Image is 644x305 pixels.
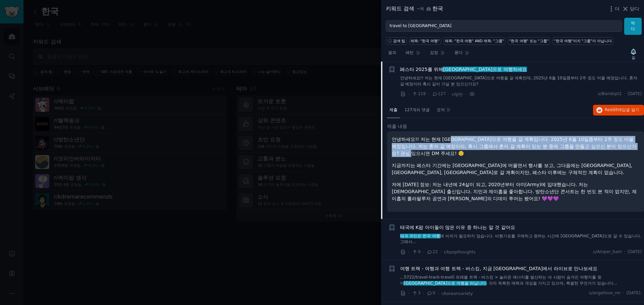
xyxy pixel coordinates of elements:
[400,76,637,86] font: 안녕하세요!! 저는 현재 [GEOGRAPHIC_DATA]으로 여행을 갈 계획인데, 2025년 6월 10일쯤부터 2주 정도 머물 예정입니다. 혼자 갈 예정이라 혹시 같이 가실 ...
[386,37,407,45] button: 검색 팁
[465,91,467,97] font: ·
[400,66,527,73] a: 페스타 2025를 위해[GEOGRAPHIC_DATA]으로 여행하세요
[400,265,598,272] a: 여행 트랙 - 여행과 여행 트랙 - 버스킹, 지금 [GEOGRAPHIC_DATA]에서 라이브로 만나보세요
[628,47,639,61] button: 길
[411,39,439,43] font: 제목: "한국 여행"
[624,91,626,96] font: ·
[386,5,414,12] font: 키워드 검색
[627,291,642,295] font: [DATE].
[440,249,441,254] font: ·
[387,124,407,129] font: 제출 내용
[409,37,441,45] a: 제목: "한국 여행"
[400,275,642,286] a: ...5722/travel-track-travel) 트래블 ​​트랙 - 버스킹 > 놀라운 에너지를 발산하는 네 사람이 숨겨진 여행지를 찾아[GEOGRAPHIC_DATA]으로 ...
[404,281,486,286] font: [GEOGRAPHIC_DATA]으로 여행을 떠납니다
[598,91,622,96] font: u/Bambipt2
[615,6,620,11] font: 더
[554,39,612,43] font: "한국 여행"이지 "그룹"이 아닙니다
[437,107,445,112] font: 요약
[628,91,642,96] font: [DATE]
[589,291,620,295] font: u/angellove_rm
[486,281,617,286] font: . 각자 독특한 매력과 개성을 가지고 있으며, 특별한 무언가가 있습니다...
[392,182,637,201] font: 저에 [DATE] 정보: 저는 내년에 24살이 되고, 2020년부터 아미(Army)에 입대했습니다. 저는 [DEMOGRAPHIC_DATA] 출신입니다. 지민과 제이홉을 좋아합...
[418,249,421,254] font: 0
[400,225,515,230] font: 태국에 K팝 아이돌이 많은 이유 중 하나는 알 것 같아요
[392,137,636,156] font: 안녕하세요!! 저는 현재 [GEOGRAPHIC_DATA]으로 여행을 갈 계획입니다. 2025년 6월 10일쯤부터 2주 정도 머물 예정입니다. 저는 혼자 갈 예정이라, 혹시 그...
[403,48,423,61] a: 패턴
[408,249,410,254] font: ·
[593,105,644,116] button: Reddit에답글 달기
[624,18,642,35] button: 먹다
[428,91,429,97] font: ·
[622,5,640,12] button: 닫다
[452,92,463,97] font: r/방탄
[405,107,430,112] font: 127개의 댓글
[417,6,424,11] font: ~에
[400,234,641,244] font: . 비행기표를 구매하고 원하는 시간에 [GEOGRAPHIC_DATA]으로 갈 수 있습니다. 그래서...
[428,48,447,61] a: 감정
[388,50,396,55] font: 결과
[393,39,405,43] font: 검색 팁
[418,291,421,295] font: 3
[418,91,426,96] font: 219
[441,291,473,296] font: r/koreanvariety
[423,249,424,254] font: ·
[400,233,642,245] a: 태국 국민은 한국 여행에 비자가 필요하지 않습니다. 비행기표를 구매하고 원하는 시간에 [GEOGRAPHIC_DATA]으로 갈 수 있습니다. 그래서...
[438,91,445,96] font: 127
[509,39,548,43] font: "한국 여행" 또는 "그룹"
[400,75,642,87] a: 안녕하세요!! 저는 현재 [GEOGRAPHIC_DATA]으로 여행을 갈 계획인데, 2025년 6월 10일쯤부터 2주 정도 머물 예정입니다. 혼자 갈 예정이라 혹시 같이 가실 ...
[423,291,424,296] font: ·
[433,291,435,295] font: 0
[628,249,642,254] font: [DATE]
[623,291,624,295] font: ·
[631,21,635,31] font: 먹다
[444,250,476,254] font: r/kpopthoughts
[622,107,639,112] font: 답글 달기
[593,249,622,254] font: u/Amper_bam
[608,5,620,12] button: 더
[392,163,632,175] font: 지금까지는 페스타 기간에는 [GEOGRAPHIC_DATA]에 머물면서 행사를 보고, 그다음에는 [GEOGRAPHIC_DATA], [GEOGRAPHIC_DATA], [GEOGR...
[400,67,443,72] font: 페스타 2025를 위해
[386,48,398,61] a: 결과
[632,56,635,60] font: 길
[400,234,440,238] font: 태국 국민은 한국 여행
[443,37,505,45] a: 제목: "한국 여행" AND 제목: "그룹"
[454,50,463,55] font: 묻다
[443,67,527,72] font: [GEOGRAPHIC_DATA]으로 여행하세요
[624,249,626,254] font: ·
[389,107,397,112] font: 제출
[508,37,550,45] a: "한국 여행" 또는 "그룹"
[438,291,439,296] font: ·
[433,249,438,254] font: 22
[408,91,410,97] font: ·
[400,266,598,271] font: 여행 트랙 - 여행과 여행 트랙 - 버스킹, 지금 [GEOGRAPHIC_DATA]에서 라이브로 만나보세요
[432,5,443,12] font: 한국
[386,20,622,32] input: 귀하의 사업과 관련된 키워드를 시도해 보세요
[630,6,639,11] font: 닫다
[400,275,601,286] font: ...5722/travel-track-travel) 트래블 ​​트랙 - 버스킹 > 놀라운 에너지를 발산하는 네 사람이 숨겨진 여행지를 찾아
[440,234,492,238] font: 에 비자가 필요하지 않습니다
[552,37,613,45] a: "한국 여행"이지 "그룹"이 아닙니다
[445,39,504,43] font: 제목: "한국 여행" AND 제목: "그룹"
[400,224,515,231] a: 태국에 K팝 아이돌이 많은 이유 중 하나는 알 것 같아요
[406,50,414,55] font: 패턴
[605,107,622,112] font: Reddit에
[430,50,438,55] font: 감정
[448,91,449,97] font: ·
[408,291,410,296] font: ·
[452,48,472,61] a: 묻다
